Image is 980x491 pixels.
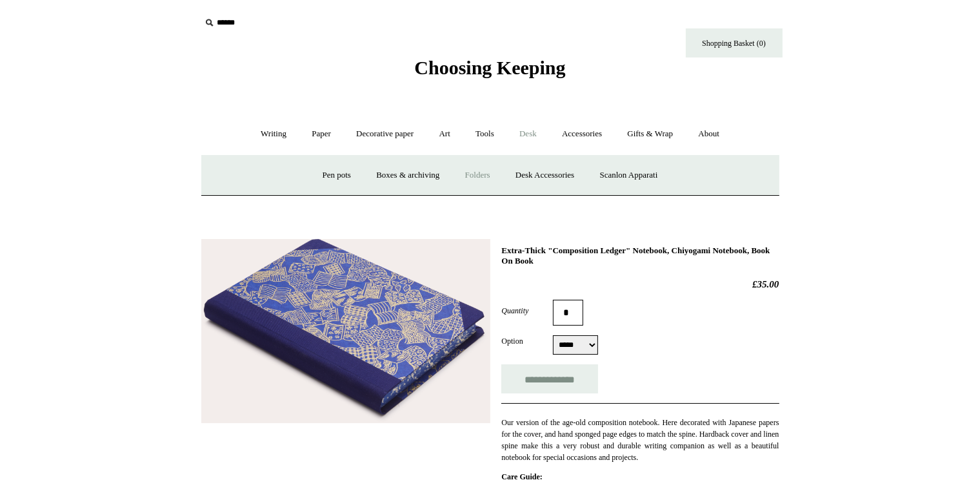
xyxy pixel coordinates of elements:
a: Writing [249,117,298,151]
a: Accessories [550,117,614,151]
a: Paper [300,117,343,151]
a: Boxes & archiving [365,158,451,193]
a: Folders [454,158,502,193]
a: Art [428,117,462,151]
a: About [686,117,731,151]
a: Decorative paper [345,117,425,151]
a: Shopping Basket (0) [686,28,783,57]
a: Scanlon Apparati [588,158,670,193]
strong: Care Guide: [501,472,542,481]
a: Pen pots [311,158,363,193]
a: Tools [464,117,506,151]
h2: £35.00 [501,278,779,290]
a: Desk [508,117,548,151]
label: Option [501,335,553,347]
a: Choosing Keeping [414,67,565,76]
label: Quantity [501,305,553,317]
a: Desk Accessories [504,158,586,193]
p: Our version of the age-old composition notebook. Here decorated with Japanese papers for the cove... [501,417,779,463]
span: Choosing Keeping [414,57,565,78]
a: Gifts & Wrap [615,117,685,151]
img: Extra-Thick "Composition Ledger" Notebook, Chiyogami Notebook, Book On Book [201,239,490,423]
h1: Extra-Thick "Composition Ledger" Notebook, Chiyogami Notebook, Book On Book [501,245,779,266]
